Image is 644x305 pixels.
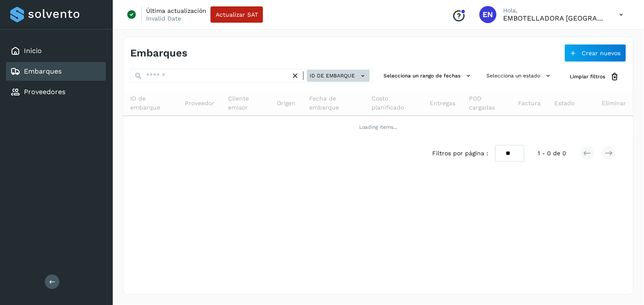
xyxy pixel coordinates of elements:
[310,94,358,112] span: Fecha de embarque
[228,94,263,112] span: Cliente emisor
[310,72,355,80] span: ID de embarque
[582,50,621,56] span: Crear nuevos
[433,149,489,158] span: Filtros por página :
[146,15,181,22] p: Invalid Date
[469,94,505,112] span: POD cargadas
[123,116,633,138] td: Loading items...
[483,69,556,83] button: Selecciona un estado
[6,62,106,81] div: Embarques
[307,70,370,82] button: ID de embarque
[6,41,106,60] div: Inicio
[602,99,626,108] span: Eliminar
[216,12,258,18] span: Actualizar SAT
[503,14,606,22] p: EMBOTELLADORA NIAGARA DE MEXICO
[503,7,606,14] p: Hola,
[24,88,65,96] a: Proveedores
[381,69,477,83] button: Selecciona un rango de fechas
[555,99,575,108] span: Estado
[24,67,61,75] a: Embarques
[570,73,606,80] span: Limpiar filtros
[538,149,567,158] span: 1 - 0 de 0
[146,7,206,15] p: Última actualización
[372,94,416,112] span: Costo planificado
[130,94,172,112] span: ID de embarque
[518,99,541,108] span: Factura
[24,47,42,55] a: Inicio
[277,99,296,108] span: Origen
[211,6,263,23] button: Actualizar SAT
[130,47,187,59] h4: Embarques
[6,83,106,101] div: Proveedores
[430,99,456,108] span: Entregas
[565,44,626,62] button: Crear nuevos
[563,69,626,85] button: Limpiar filtros
[185,99,215,108] span: Proveedor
